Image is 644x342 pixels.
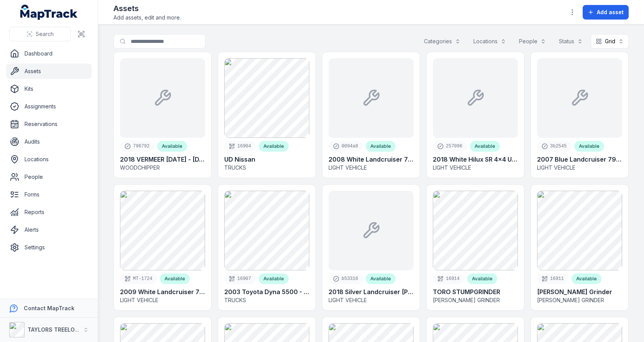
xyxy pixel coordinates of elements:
a: Reservations [6,116,92,132]
span: Add assets, edit and more. [113,14,181,21]
a: Reports [6,205,92,220]
span: Search [36,30,54,38]
a: Alerts [6,222,92,237]
button: Locations [468,34,511,49]
a: Dashboard [6,46,92,61]
a: Assignments [6,99,92,114]
a: People [6,169,92,185]
a: Audits [6,134,92,149]
h2: Assets [113,3,181,14]
a: Forms [6,187,92,202]
button: People [514,34,551,49]
button: Status [554,34,588,49]
button: Categories [419,34,465,49]
a: MapTrack [20,5,78,20]
strong: TAYLORS TREELOPPING [28,326,92,333]
span: Add asset [597,8,624,16]
a: Settings [6,240,92,255]
a: Assets [6,64,92,79]
button: Grid [591,34,629,49]
a: Locations [6,152,92,167]
button: Add asset [583,5,629,20]
a: Kits [6,81,92,97]
button: Search [9,27,71,41]
strong: Contact MapTrack [24,305,74,311]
